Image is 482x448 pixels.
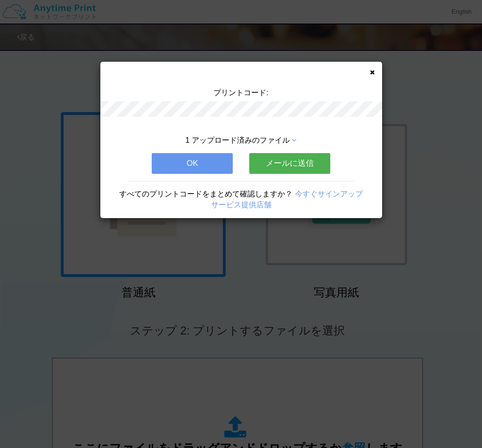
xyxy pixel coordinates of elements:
button: OK [152,153,233,174]
span: すべてのプリントコードをまとめて確認しますか？ [119,190,293,198]
a: 今すぐサインアップ [295,190,363,198]
span: 1 アップロード済みのファイル [186,136,290,144]
a: サービス提供店舗 [211,201,271,209]
button: メールに送信 [249,153,330,174]
span: プリントコード: [213,89,268,97]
